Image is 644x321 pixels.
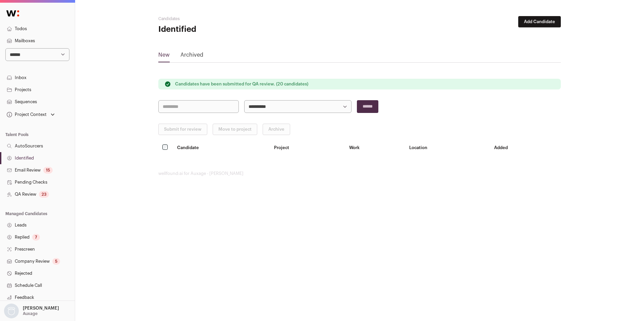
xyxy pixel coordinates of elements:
[32,234,40,241] div: 7
[175,81,308,87] p: Candidates have been submitted for QA review. (20 candidates)
[23,311,38,316] p: Auxage
[180,51,203,62] a: Archived
[4,304,19,318] img: nopic.png
[405,140,490,155] th: Location
[52,258,60,265] div: 5
[43,167,53,174] div: 15
[158,171,561,176] footer: wellfound:ai for Auxage - [PERSON_NAME]
[173,140,270,155] th: Candidate
[345,140,405,155] th: Work
[3,304,60,318] button: Open dropdown
[5,110,56,119] button: Open dropdown
[158,16,292,21] h2: Candidates
[158,24,292,35] h1: Identified
[490,140,561,155] th: Added
[5,112,47,117] div: Project Context
[158,51,170,62] a: New
[39,191,49,198] div: 23
[270,140,345,155] th: Project
[518,16,561,27] button: Add Candidate
[3,7,23,20] img: Wellfound
[23,306,59,311] p: [PERSON_NAME]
